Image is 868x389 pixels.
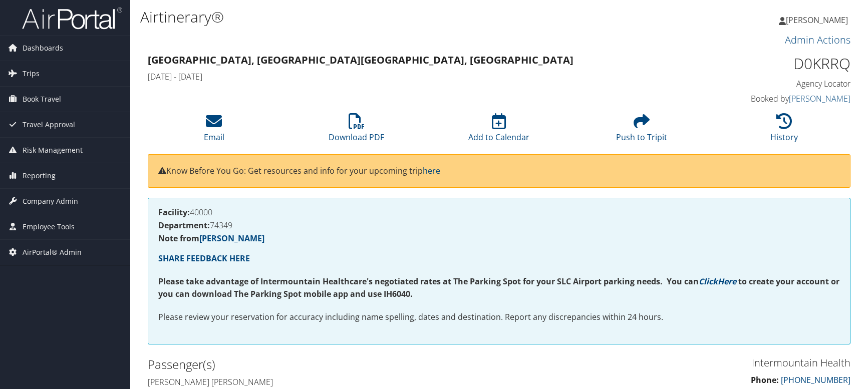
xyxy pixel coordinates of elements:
span: Book Travel [23,87,61,112]
a: [PERSON_NAME] [779,5,858,35]
p: Know Before You Go: Get resources and info for your upcoming trip [158,165,840,178]
span: Trips [23,61,40,86]
h1: Airtinerary® [140,7,619,28]
span: Risk Management [23,138,83,163]
h4: 40000 [158,208,840,216]
a: Email [204,119,224,143]
a: Here [718,276,736,287]
a: here [423,165,440,176]
h2: Passenger(s) [148,356,492,373]
strong: Department: [158,220,210,231]
strong: Note from [158,233,264,244]
span: Employee Tools [23,214,75,239]
a: Add to Calendar [468,119,529,143]
span: AirPortal® Admin [23,240,82,265]
a: [PHONE_NUMBER] [781,374,850,385]
h4: [PERSON_NAME] [PERSON_NAME] [148,376,492,387]
a: [PERSON_NAME] [789,93,850,104]
strong: Facility: [158,207,190,218]
strong: Please take advantage of Intermountain Healthcare's negotiated rates at The Parking Spot for your... [158,276,699,287]
span: Company Admin [23,189,78,214]
a: Admin Actions [785,33,850,47]
span: [PERSON_NAME] [786,15,848,26]
h4: Agency Locator [686,78,850,89]
a: History [770,119,798,143]
strong: Phone: [751,374,779,385]
h4: Booked by [686,93,850,104]
span: Reporting [23,163,56,188]
a: Download PDF [329,119,384,143]
span: Travel Approval [23,112,75,137]
h1: D0KRRQ [686,53,850,74]
h3: Intermountain Health [507,356,851,370]
h4: [DATE] - [DATE] [148,71,671,82]
img: airportal-logo.png [22,7,122,30]
a: Click [699,276,718,287]
a: SHARE FEEDBACK HERE [158,253,250,264]
a: [PERSON_NAME] [199,233,264,244]
strong: [GEOGRAPHIC_DATA], [GEOGRAPHIC_DATA] [GEOGRAPHIC_DATA], [GEOGRAPHIC_DATA] [148,53,573,67]
span: Dashboards [23,36,63,61]
a: Push to Tripit [616,119,667,143]
p: Please review your reservation for accuracy including name spelling, dates and destination. Repor... [158,311,840,324]
h4: 74349 [158,221,840,229]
